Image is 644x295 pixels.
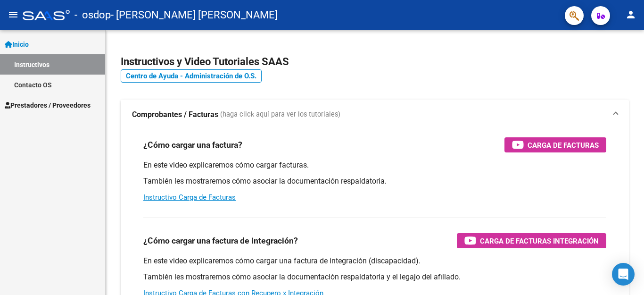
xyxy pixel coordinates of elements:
[143,160,606,170] p: En este video explicaremos cómo cargar facturas.
[625,9,636,20] mat-icon: person
[8,9,19,20] mat-icon: menu
[74,5,111,25] span: - osdop
[5,39,29,50] span: Inicio
[5,100,91,110] span: Prestadores / Proveedores
[528,139,599,151] span: Carga de Facturas
[121,53,629,71] h2: Instructivos y Video Tutoriales SAAS
[143,176,606,186] p: También les mostraremos cómo asociar la documentación respaldatoria.
[612,263,635,286] div: Open Intercom Messenger
[143,272,606,282] p: También les mostraremos cómo asociar la documentación respaldatoria y el legajo del afiliado.
[480,235,599,247] span: Carga de Facturas Integración
[143,256,606,266] p: En este video explicaremos cómo cargar una factura de integración (discapacidad).
[504,137,606,152] button: Carga de Facturas
[457,233,606,248] button: Carga de Facturas Integración
[121,69,262,83] a: Centro de Ayuda - Administración de O.S.
[143,234,298,247] h3: ¿Cómo cargar una factura de integración?
[132,110,218,120] strong: Comprobantes / Facturas
[143,138,242,152] h3: ¿Cómo cargar una factura?
[143,193,236,202] a: Instructivo Carga de Facturas
[111,5,278,25] span: - [PERSON_NAME] [PERSON_NAME]
[220,110,340,120] span: (haga click aquí para ver los tutoriales)
[121,100,629,130] mat-expansion-panel-header: Comprobantes / Facturas (haga click aquí para ver los tutoriales)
